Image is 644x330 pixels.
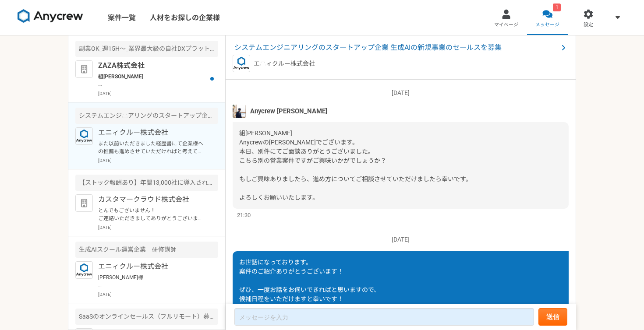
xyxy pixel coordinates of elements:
[98,224,218,231] p: [DATE]
[237,211,251,219] span: 21:30
[584,21,593,28] span: 設定
[75,194,93,212] img: default_org_logo-42cde973f59100197ec2c8e796e4974ac8490bb5b08a0eb061ff975e4574aa76.png
[254,59,315,68] p: エニィクルー株式会社
[233,235,569,244] p: [DATE]
[18,9,83,23] img: 8DqYSo04kwAAAAASUVORK5CYII=
[75,60,93,78] img: default_org_logo-42cde973f59100197ec2c8e796e4974ac8490bb5b08a0eb061ff975e4574aa76.png
[98,261,206,272] p: エニィクルー株式会社
[98,274,206,289] p: [PERSON_NAME]様 返信が遅くなり申し訳ございませんでした。 また先日、お打ち合わせ、ありがとうございました。 ご紹介いただいた別案件の件、承知いたしました。 [PERSON_NAME...
[239,130,472,201] span: 組[PERSON_NAME] Anycrewの[PERSON_NAME]でございます。 本日、別件にてご面談ありがとうございました。 こちら別の営業案件ですがご興味いかがでしょうか？ もしご興味...
[553,4,561,11] div: 1
[75,108,218,124] div: システムエンジニアリングのスタートアップ企業 生成AIの新規事業のセールスを募集
[98,140,206,155] p: また以前いただきました経歴書にて企業様への推薦も進めさせていただければと考えております。こちら並行して進めさせていただいても大丈夫でしょうか？ よろしくお願いいたします。
[98,127,206,138] p: エニィクルー株式会社
[234,42,558,53] span: システムエンジニアリングのスタートアップ企業 生成AIの新規事業のセールスを募集
[75,309,218,325] div: SaaSのオンラインセールス（フルリモート）募集
[98,60,206,71] p: ZAZA株式会社
[75,175,218,191] div: 【ストック報酬あり】年間13,000社に導入されたSaasのリード獲得のご依頼
[98,90,218,97] p: [DATE]
[75,127,93,145] img: logo_text_blue_01.png
[239,259,380,302] span: お世話になっております。 案件のご紹介ありがとうございます！ ぜひ、一度お話をお伺いできればと思いますので、 候補日程をいただけますと幸いです！
[98,291,218,298] p: [DATE]
[75,41,218,57] div: 副業OK_週15H〜_業界最大級の自社DXプラットフォームのコンサルティング営業
[75,242,218,258] div: 生成AIスクール運営企業 研修講師
[233,88,569,98] p: [DATE]
[538,308,567,326] button: 送信
[98,73,206,88] p: 組[PERSON_NAME] はじめまして。 ZAZA株式会社アシスタントの[PERSON_NAME]と申します。 この度は弊社の業務委託案件にご興味をお持ちいただき、誠にありがとうございます。...
[250,106,327,116] span: Anycrew [PERSON_NAME]
[494,21,518,28] span: マイページ
[98,157,218,164] p: [DATE]
[75,261,93,279] img: logo_text_blue_01.png
[233,105,246,118] img: tomoya_yamashita.jpeg
[98,194,206,205] p: カスタマークラウド株式会社
[535,21,559,28] span: メッセージ
[233,55,250,72] img: logo_text_blue_01.png
[98,207,206,222] p: とんでもございません！ ご連絡いただきましてありがとうございます。 村脇様宛に[DATE] 16:00 - 17:00にて日程調整させて頂きました！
